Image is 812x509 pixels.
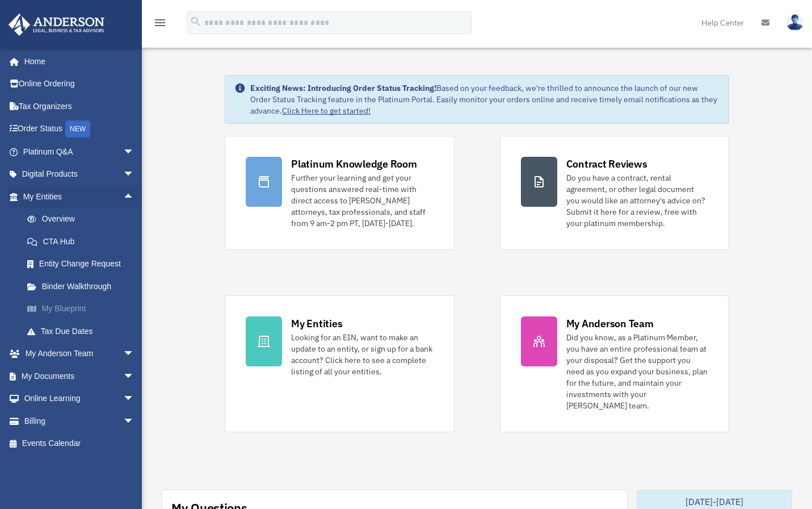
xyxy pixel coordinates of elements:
a: My Entities Looking for an EIN, want to make an update to an entity, or sign up for a bank accoun... [225,295,454,432]
a: Online Ordering [8,73,152,95]
span: arrow_drop_up [123,185,146,208]
a: Home [8,50,146,73]
a: Billingarrow_drop_down [8,410,152,432]
span: arrow_drop_down [123,410,146,433]
img: Anderson Advisors Platinum Portal [5,14,108,36]
a: Platinum Knowledge Room Further your learning and get your questions answered real-time with dire... [225,136,454,250]
a: menu [153,20,167,30]
div: Do you have a contract, rental agreement, or other legal document you would like an attorney's ad... [566,172,708,229]
span: arrow_drop_down [123,343,146,366]
a: Order StatusNEW [8,118,152,141]
a: Digital Productsarrow_drop_down [8,163,152,186]
a: Events Calendar [8,432,152,455]
a: My Entitiesarrow_drop_up [8,185,152,208]
div: Did you know, as a Platinum Member, you have an entire professional team at your disposal? Get th... [566,332,708,411]
a: My Anderson Team Did you know, as a Platinum Member, you have an entire professional team at your... [500,295,729,432]
i: menu [153,16,167,30]
strong: Exciting News: Introducing Order Status Tracking! [250,83,436,93]
span: arrow_drop_down [123,387,146,411]
a: CTA Hub [16,230,152,253]
a: My Anderson Teamarrow_drop_down [8,343,152,365]
div: Looking for an EIN, want to make an update to an entity, or sign up for a bank account? Click her... [291,332,433,377]
span: arrow_drop_down [123,163,146,186]
span: arrow_drop_down [123,365,146,388]
img: User Pic [786,14,803,31]
div: Platinum Knowledge Room [291,157,417,171]
a: Platinum Q&Aarrow_drop_down [8,140,152,163]
a: Overview [16,208,152,231]
a: Tax Organizers [8,95,152,118]
a: Tax Due Dates [16,320,152,343]
div: Further your learning and get your questions answered real-time with direct access to [PERSON_NAM... [291,172,433,229]
a: Entity Change Request [16,253,152,276]
a: My Blueprint [16,298,152,320]
span: arrow_drop_down [123,140,146,164]
a: Click Here to get started! [282,106,371,116]
a: Online Learningarrow_drop_down [8,387,152,410]
a: Contract Reviews Do you have a contract, rental agreement, or other legal document you would like... [500,136,729,250]
div: My Anderson Team [566,316,654,331]
div: Based on your feedback, we're thrilled to announce the launch of our new Order Status Tracking fe... [250,82,720,116]
i: search [190,15,202,28]
a: Binder Walkthrough [16,275,152,298]
a: My Documentsarrow_drop_down [8,365,152,387]
div: My Entities [291,316,342,331]
div: NEW [65,120,90,137]
div: Contract Reviews [566,157,647,171]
